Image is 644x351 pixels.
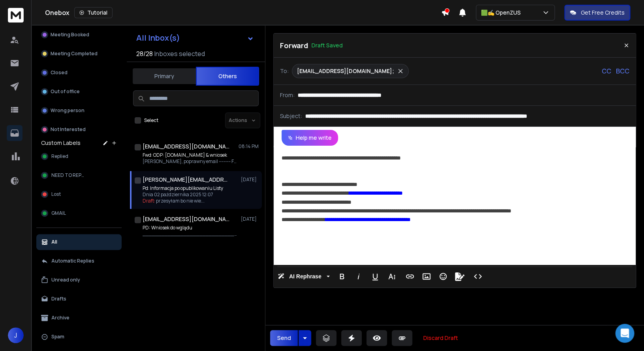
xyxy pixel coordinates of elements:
[143,225,237,231] p: PD: Wniosek do wglądu
[280,40,308,51] p: Forward
[130,30,260,46] button: All Inbox(s)
[287,273,323,280] span: AI Rephrase
[36,46,122,62] button: Meeting Completed
[51,239,57,245] p: All
[196,67,259,86] button: Others
[368,268,383,284] button: Underline (⌘U)
[154,49,205,58] h3: Inboxes selected
[270,330,298,346] button: Send
[36,329,122,345] button: Spam
[282,130,338,146] button: Help me write
[143,215,229,223] h1: [EMAIL_ADDRESS][DOMAIN_NAME]
[36,122,122,137] button: Not Interested
[36,103,122,118] button: Wrong person
[143,197,155,204] span: Draft:
[156,197,205,204] span: przesyłam bo nie wie ...
[36,234,122,250] button: All
[51,51,98,57] p: Meeting Completed
[51,172,86,178] span: NEED TO REPLY
[280,67,289,75] p: To:
[581,9,625,17] p: Get Free Credits
[51,334,64,340] p: Spam
[8,327,24,343] button: J
[36,84,122,99] button: Out of office
[36,167,122,183] button: NEED TO REPLY
[238,143,259,150] p: 08:14 PM
[51,210,66,216] span: GMAIL
[280,112,302,120] p: Subject:
[51,69,68,76] p: Closed
[36,310,122,326] button: Archive
[351,268,366,284] button: Italic (⌘I)
[143,231,237,237] p: ________________________________ Od: [EMAIL_ADDRESS][DOMAIN_NAME] Wysłane: poniedziałek,
[144,117,158,124] label: Select
[136,49,153,58] span: 28 / 28
[143,152,237,158] p: Fwd: ODP: [DOMAIN_NAME] & wniosek
[36,291,122,307] button: Drafts
[417,330,464,346] button: Discard Draft
[143,158,237,165] p: [PERSON_NAME], poprawny email ---------- Forwarded message
[143,143,229,150] h1: [EMAIL_ADDRESS][DOMAIN_NAME];
[452,268,467,284] button: Signature
[241,216,259,222] p: [DATE]
[402,268,417,284] button: Insert Link (⌘K)
[616,66,629,76] p: BCC
[74,7,113,18] button: Tutorial
[51,296,66,302] p: Drafts
[297,67,394,75] p: [EMAIL_ADDRESS][DOMAIN_NAME];
[470,268,485,284] button: Code View
[51,107,84,114] p: Wrong person
[36,272,122,288] button: Unread only
[384,268,399,284] button: More Text
[36,27,122,43] button: Meeting Booked
[51,88,80,95] p: Out of office
[481,9,524,17] p: 🟩✍️ OpenZUS
[36,253,122,269] button: Automatic Replies
[564,5,630,21] button: Get Free Credits
[36,148,122,164] button: Replied
[36,65,122,81] button: Closed
[276,268,331,284] button: AI Rephrase
[602,66,611,76] p: CC
[51,315,69,321] p: Archive
[143,185,223,191] p: Pd: Informacja po opublikowaniu Listy
[36,186,122,202] button: Lost
[51,153,68,160] span: Replied
[41,139,81,147] h3: Custom Labels
[136,34,180,42] h1: All Inbox(s)
[312,41,343,49] p: Draft Saved
[143,191,223,198] p: Dnia 02 października 2025 12:07
[143,176,229,184] h1: [PERSON_NAME][EMAIL_ADDRESS][DOMAIN_NAME]
[419,268,434,284] button: Insert Image (⌘P)
[615,324,634,343] div: Open Intercom Messenger
[280,91,295,99] p: From:
[51,258,94,264] p: Automatic Replies
[51,126,86,133] p: Not Interested
[241,176,259,183] p: [DATE]
[133,68,196,85] button: Primary
[436,268,451,284] button: Emoticons
[51,32,89,38] p: Meeting Booked
[45,7,441,18] div: Onebox
[51,191,61,197] span: Lost
[51,277,80,283] p: Unread only
[36,205,122,221] button: GMAIL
